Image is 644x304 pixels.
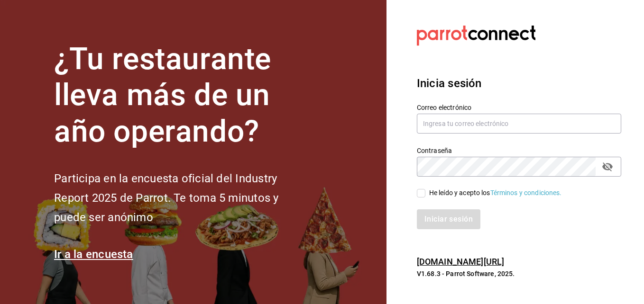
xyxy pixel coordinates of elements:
input: Ingresa tu correo electrónico [417,114,621,134]
label: Correo electrónico [417,104,621,110]
h1: ¿Tu restaurante lleva más de un año operando? [54,41,310,150]
h3: Inicia sesión [417,75,621,92]
h2: Participa en la encuesta oficial del Industry Report 2025 de Parrot. Te toma 5 minutos y puede se... [54,169,310,227]
a: [DOMAIN_NAME][URL] [417,257,504,267]
a: Términos y condiciones. [490,189,562,197]
p: V1.68.3 - Parrot Software, 2025. [417,269,621,278]
label: Contraseña [417,147,621,153]
button: passwordField [599,159,616,175]
a: Ir a la encuesta [54,248,133,261]
div: He leído y acepto los [429,188,562,198]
